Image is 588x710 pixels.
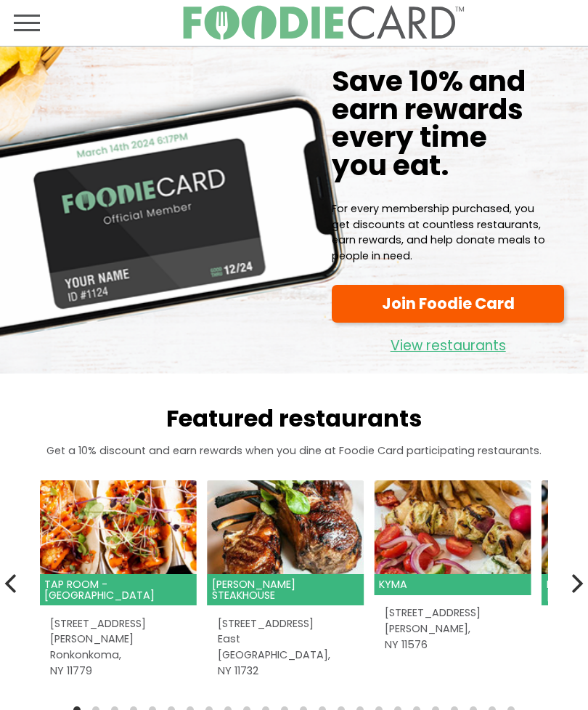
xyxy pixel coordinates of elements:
[40,480,197,575] img: Tap Room - Ronkonkoma
[375,574,531,595] header: Kyma
[332,328,564,358] a: View restaurants
[218,616,354,679] address: [STREET_ADDRESS] East [GEOGRAPHIC_DATA], NY 11732
[50,616,186,679] address: [STREET_ADDRESS][PERSON_NAME] Ronkonkoma, NY 11779
[40,574,197,605] header: Tap Room - [GEOGRAPHIC_DATA]
[207,574,364,605] header: [PERSON_NAME] Steakhouse
[181,5,465,41] img: FoodieCard; Eat, Drink, Save, Donate
[385,605,520,653] address: [STREET_ADDRESS] [PERSON_NAME], NY 11576
[11,405,577,432] h2: Featured restaurants
[207,480,364,690] a: Rothmann's Steakhouse [PERSON_NAME] Steakhouse [STREET_ADDRESS]East [GEOGRAPHIC_DATA],NY 11732
[375,480,531,575] img: Kyma
[332,201,546,264] p: For every membership purchased, you get discounts at countless restaurants, earn rewards, and hel...
[11,443,577,459] p: Get a 10% discount and earn rewards when you dine at Foodie Card participating restaurants.
[332,285,564,323] a: Join Foodie Card
[332,68,546,181] h1: Save 10% and earn rewards every time you eat.
[207,480,364,575] img: Rothmann's Steakhouse
[40,480,197,690] a: Tap Room - Ronkonkoma Tap Room - [GEOGRAPHIC_DATA] [STREET_ADDRESS][PERSON_NAME]Ronkonkoma,NY 11779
